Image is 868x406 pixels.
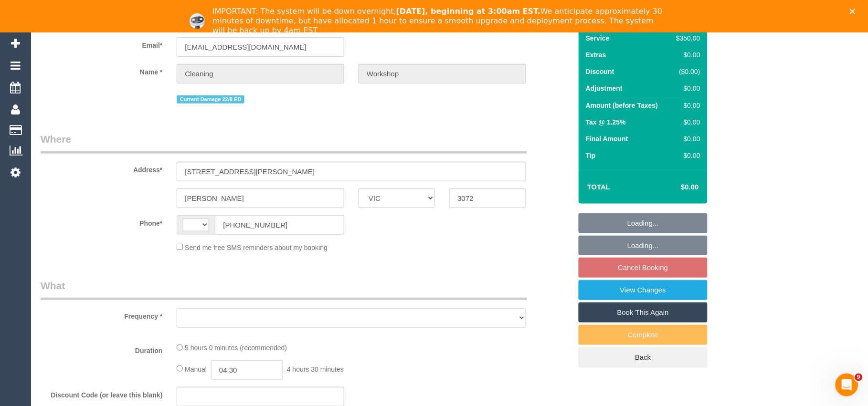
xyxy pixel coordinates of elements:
[185,344,287,352] span: 5 hours 0 minutes (recommended)
[653,183,699,191] h4: $0.00
[449,188,526,208] input: Post Code*
[185,244,328,251] span: Send me free SMS reminders about my booking
[586,33,610,43] label: Service
[586,101,658,110] label: Amount (before Taxes)
[586,117,626,127] label: Tax @ 1.25%
[673,67,700,76] div: ($0.00)
[579,280,708,300] a: View Changes
[33,215,169,228] label: Phone*
[33,162,169,175] label: Address*
[850,9,859,14] div: Close
[396,7,540,16] b: [DATE], beginning at 3:00am EST.
[33,387,169,400] label: Discount Code (or leave this blank)
[855,374,863,381] span: 9
[579,347,708,367] a: Back
[586,134,628,144] label: Final Amount
[41,279,527,300] legend: What
[673,50,700,60] div: $0.00
[185,365,207,373] span: Manual
[177,37,344,57] input: Email*
[586,50,606,60] label: Extras
[33,308,169,321] label: Frequency *
[673,33,700,43] div: $350.00
[579,302,708,323] a: Book This Again
[673,83,700,93] div: $0.00
[673,134,700,144] div: $0.00
[177,64,344,83] input: First Name*
[586,83,623,93] label: Adjustment
[586,67,614,76] label: Discount
[215,215,344,235] input: Phone*
[836,374,858,396] iframe: Intercom live chat
[586,151,596,160] label: Tip
[673,117,700,127] div: $0.00
[673,151,700,160] div: $0.00
[177,95,244,103] span: Current Damage 22/8 ED
[177,188,344,208] input: Suburb*
[212,7,663,35] div: IMPORTANT: The system will be down overnight, We anticipate approximately 30 minutes of downtime,...
[359,64,526,83] input: Last Name*
[33,343,169,355] label: Duration
[190,13,205,29] img: Profile image for Ellie
[287,365,344,373] span: 4 hours 30 minutes
[33,64,169,77] label: Name *
[41,132,527,154] legend: Where
[33,37,169,50] label: Email*
[673,101,700,110] div: $0.00
[587,183,611,191] strong: Total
